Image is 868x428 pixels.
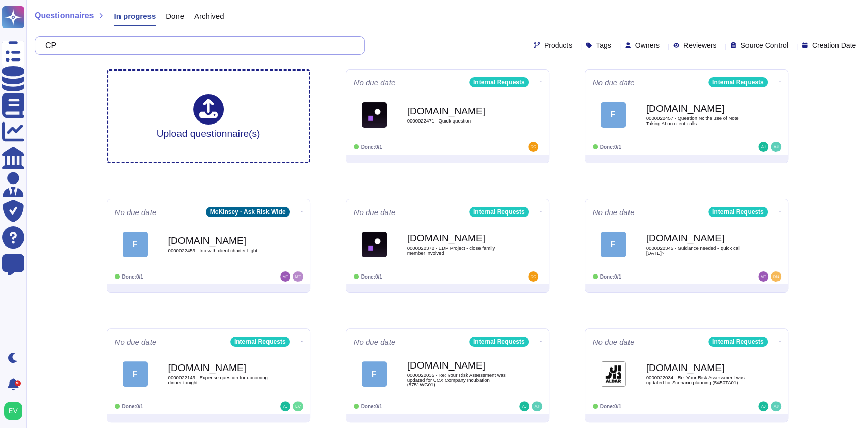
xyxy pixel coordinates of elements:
[166,12,184,20] span: Done
[361,274,382,280] span: Done: 0/1
[230,337,290,347] div: Internal Requests
[35,12,94,20] span: Questionnaires
[596,42,611,49] span: Tags
[280,271,290,282] img: user
[361,404,382,409] span: Done: 0/1
[601,361,626,387] img: Logo
[407,118,509,124] span: 0000022471 - Quick question
[2,400,29,422] button: user
[771,401,781,411] img: user
[362,102,387,128] img: Logo
[407,233,509,243] b: [DOMAIN_NAME]
[407,106,509,116] b: [DOMAIN_NAME]
[600,274,621,280] span: Done: 0/1
[635,42,660,49] span: Owners
[168,248,270,253] span: 0000022453 - trip with client charter flight
[293,401,303,411] img: user
[758,271,768,282] img: user
[157,94,260,138] div: Upload questionnaire(s)
[601,232,626,257] div: F
[528,271,538,282] img: user
[758,401,768,411] img: user
[123,232,148,257] div: F
[168,363,270,373] b: [DOMAIN_NAME]
[407,373,509,387] span: 0000022035 - Re: Your Risk Assessment was updated for UCX Company Incubation (5751WG01)
[122,404,143,409] span: Done: 0/1
[407,360,509,370] b: [DOMAIN_NAME]
[708,207,768,217] div: Internal Requests
[708,77,768,87] div: Internal Requests
[115,208,157,216] span: No due date
[600,404,621,409] span: Done: 0/1
[354,338,396,346] span: No due date
[646,233,748,243] b: [DOMAIN_NAME]
[600,144,621,150] span: Done: 0/1
[758,142,768,152] img: user
[206,207,290,217] div: McKinsey - Ask Risk Wide
[532,401,542,411] img: user
[528,142,538,152] img: user
[519,401,529,411] img: user
[40,37,354,54] input: Search by keywords
[122,274,143,280] span: Done: 0/1
[646,104,748,113] b: [DOMAIN_NAME]
[771,271,781,282] img: user
[168,375,270,385] span: 0000022143 - Expense question for upcoming dinner tonight
[740,42,788,49] span: Source Control
[646,246,748,255] span: 0000022345 - Guidance needed - quick call [DATE]?
[683,42,716,49] span: Reviewers
[168,236,270,246] b: [DOMAIN_NAME]
[114,12,156,20] span: In progress
[646,375,748,385] span: 0000022034 - Re: Your Risk Assessment was updated for Scenario planning (5450TA01)
[469,337,529,347] div: Internal Requests
[4,402,22,420] img: user
[593,79,635,86] span: No due date
[194,12,224,20] span: Archived
[469,207,529,217] div: Internal Requests
[280,401,290,411] img: user
[362,232,387,257] img: Logo
[293,271,303,282] img: user
[593,208,635,216] span: No due date
[601,102,626,128] div: F
[646,116,748,126] span: 0000022457 - Question re: the use of Note Taking AI on client calls
[123,361,148,387] div: F
[354,208,396,216] span: No due date
[407,246,509,255] span: 0000022372 - EDP Project - close family member involved
[362,361,387,387] div: F
[354,79,396,86] span: No due date
[544,42,572,49] span: Products
[361,144,382,150] span: Done: 0/1
[593,338,635,346] span: No due date
[469,77,529,87] div: Internal Requests
[812,42,856,49] span: Creation Date
[15,380,21,386] div: 9+
[771,142,781,152] img: user
[708,337,768,347] div: Internal Requests
[646,363,748,373] b: [DOMAIN_NAME]
[115,338,157,346] span: No due date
